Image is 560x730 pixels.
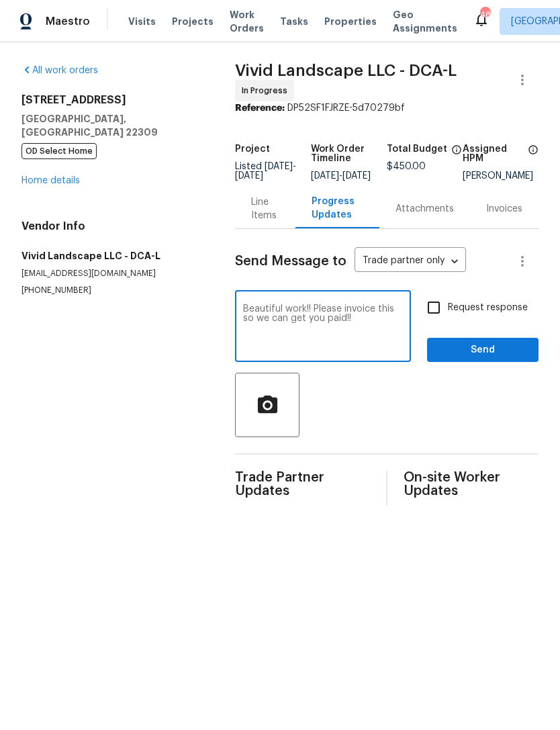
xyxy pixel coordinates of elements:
[235,162,296,181] span: -
[46,15,90,28] span: Maestro
[21,143,97,159] span: OD Select Home
[235,171,263,181] span: [DATE]
[21,176,80,185] a: Home details
[235,162,296,181] span: Listed
[21,112,203,139] h5: [GEOGRAPHIC_DATA], [GEOGRAPHIC_DATA] 22309
[342,171,371,181] span: [DATE]
[438,342,528,359] span: Send
[230,8,264,35] span: Work Orders
[312,195,363,222] div: Progress Updates
[404,471,539,498] span: On-site Worker Updates
[235,103,285,113] b: Reference:
[451,144,462,162] span: The total cost of line items that have been proposed by Opendoor. This sum includes line items th...
[311,171,339,181] span: [DATE]
[21,66,98,75] a: All work orders
[21,249,203,263] h5: Vivid Landscape LLC - DCA-L
[235,255,346,268] span: Send Message to
[172,15,214,28] span: Projects
[324,15,377,28] span: Properties
[395,202,454,216] div: Attachments
[486,202,522,216] div: Invoices
[463,171,539,181] div: [PERSON_NAME]
[235,471,370,498] span: Trade Partner Updates
[235,101,539,115] div: DP52SF1FJRZE-5d70279bf
[311,144,387,163] h5: Work Order Timeline
[393,8,457,35] span: Geo Assignments
[242,84,293,97] span: In Progress
[280,17,308,26] span: Tasks
[265,162,293,171] span: [DATE]
[251,195,279,222] div: Line Items
[235,144,270,154] h5: Project
[21,93,203,107] h2: [STREET_ADDRESS]
[128,15,156,28] span: Visits
[21,220,203,233] h4: Vendor Info
[480,8,489,21] div: 48
[448,301,528,315] span: Request response
[243,304,403,351] textarea: Beautiful work!! Please invoice this so we can get you paid!!
[387,162,426,171] span: $450.00
[463,144,524,163] h5: Assigned HPM
[387,144,447,154] h5: Total Budget
[21,268,203,279] p: [EMAIL_ADDRESS][DOMAIN_NAME]
[21,285,203,296] p: [PHONE_NUMBER]
[311,171,371,181] span: -
[235,62,457,79] span: Vivid Landscape LLC - DCA-L
[355,250,466,273] div: Trade partner only
[528,144,539,171] span: The hpm assigned to this work order.
[427,338,539,363] button: Send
